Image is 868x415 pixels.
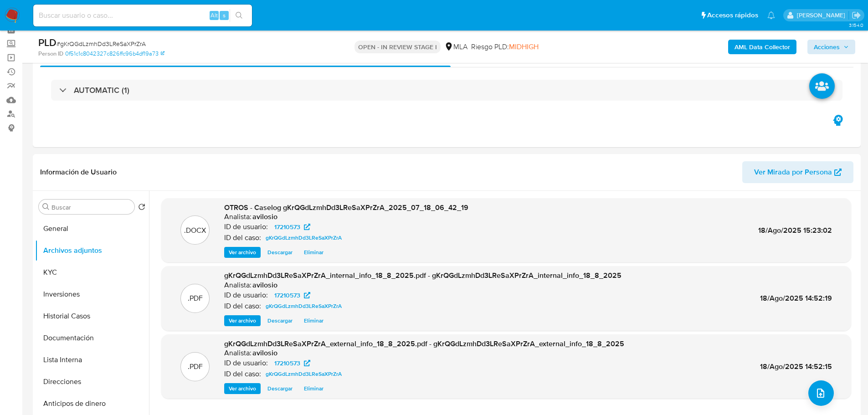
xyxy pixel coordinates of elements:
button: Ver archivo [224,383,261,394]
span: 17210573 [274,221,300,232]
p: ID de usuario: [224,222,268,231]
p: ID del caso: [224,302,261,311]
a: 17210573 [269,221,316,232]
p: Analista: [224,348,252,358]
b: AML Data Collector [734,40,790,54]
p: Analista: [224,281,252,290]
button: Descargar [263,247,297,258]
p: .PDF [188,362,203,372]
span: # gKrQGdLzmhDd3LReSaXPrZrA [56,39,146,48]
p: ID del caso: [224,369,261,379]
button: AML Data Collector [728,40,796,54]
button: Ver archivo [224,247,261,258]
span: 18/Ago/2025 14:52:19 [760,293,832,303]
p: ID de usuario: [224,291,268,300]
button: Volver al orden por defecto [138,203,145,213]
a: gKrQGdLzmhDd3LReSaXPrZrA [262,232,345,243]
span: Ver archivo [229,384,256,393]
a: 17210573 [269,358,316,369]
span: gKrQGdLzmhDd3LReSaXPrZrA [266,301,342,312]
button: Lista Interna [35,349,149,371]
p: Analista: [224,212,252,221]
span: Eliminar [304,316,324,325]
a: gKrQGdLzmhDd3LReSaXPrZrA [262,301,345,312]
span: gKrQGdLzmhDd3LReSaXPrZrA [266,369,342,379]
button: Buscar [42,203,50,210]
button: Eliminar [299,247,328,258]
span: Eliminar [304,384,324,393]
div: AUTOMATIC (1) [51,80,842,101]
button: Descargar [263,315,297,326]
button: Anticipos de dinero [35,393,149,415]
span: Eliminar [304,248,324,257]
p: ID de usuario: [224,359,268,368]
h6: avilosio [252,348,277,358]
span: 17210573 [274,290,300,301]
span: Ver archivo [229,248,256,257]
span: gKrQGdLzmhDd3LReSaXPrZrA [266,232,342,243]
p: OPEN - IN REVIEW STAGE I [354,41,441,53]
span: 17210573 [274,358,300,369]
span: Alt [211,11,218,20]
span: s [223,11,226,20]
span: gKrQGdLzmhDd3LReSaXPrZrA_internal_info_18_8_2025.pdf - gKrQGdLzmhDd3LReSaXPrZrA_internal_info_18_... [224,270,621,281]
h3: AUTOMATIC (1) [74,85,129,95]
span: gKrQGdLzmhDd3LReSaXPrZrA_external_info_18_8_2025.pdf - gKrQGdLzmhDd3LReSaXPrZrA_external_info_18_... [224,338,624,349]
span: 18/Ago/2025 15:23:02 [758,225,832,236]
button: Historial Casos [35,305,149,327]
h6: avilosio [252,212,277,221]
button: Acciones [807,40,855,54]
span: Descargar [267,316,293,325]
button: upload-file [808,380,834,406]
button: Eliminar [299,315,328,326]
h6: avilosio [252,281,277,290]
button: search-icon [230,9,248,22]
p: .PDF [188,293,203,303]
button: General [35,218,149,240]
input: Buscar usuario o caso... [33,10,252,21]
span: MIDHIGH [509,41,539,52]
span: Descargar [267,384,293,393]
button: Documentación [35,327,149,349]
button: Archivos adjuntos [35,240,149,261]
button: Descargar [263,383,297,394]
h1: Información de Usuario [40,168,117,177]
span: Ver archivo [229,316,256,325]
input: Buscar [51,203,131,211]
button: Direcciones [35,371,149,393]
p: ID del caso: [224,233,261,242]
a: Notificaciones [767,11,775,19]
button: KYC [35,261,149,283]
p: andres.vilosio@mercadolibre.com [797,11,848,20]
b: PLD [38,35,56,50]
button: Inversiones [35,283,149,305]
span: Accesos rápidos [707,10,758,20]
a: 0f51c1c8042327c826ffc96b4df19a73 [65,50,164,58]
span: Acciones [814,40,840,54]
b: Person ID [38,50,63,58]
button: Eliminar [299,383,328,394]
button: Ver archivo [224,315,261,326]
span: Riesgo PLD: [471,42,539,52]
span: OTROS - Caselog gKrQGdLzmhDd3LReSaXPrZrA_2025_07_18_06_42_19 [224,202,468,213]
span: 3.154.0 [849,21,863,29]
div: MLA [444,42,467,52]
a: 17210573 [269,290,316,301]
span: Descargar [267,248,293,257]
a: Salir [852,10,861,20]
p: .DOCX [184,225,206,236]
button: Ver Mirada por Persona [742,161,853,183]
span: 18/Ago/2025 14:52:15 [760,361,832,372]
span: Ver Mirada por Persona [754,161,832,183]
a: gKrQGdLzmhDd3LReSaXPrZrA [262,369,345,379]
